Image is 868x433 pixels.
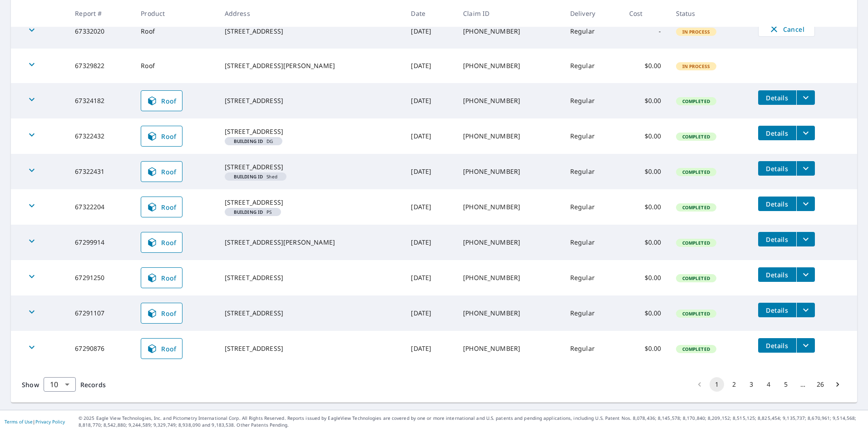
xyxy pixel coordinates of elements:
[764,164,791,173] span: Details
[563,295,622,331] td: Regular
[758,267,796,282] button: detailsBtn-67291250
[710,377,724,392] button: page 1
[744,377,759,392] button: Go to page 3
[133,49,217,83] td: Roof
[68,83,133,118] td: 67324182
[764,341,791,350] span: Details
[225,96,397,105] div: [STREET_ADDRESS]
[830,377,845,392] button: Go to next page
[225,198,397,207] div: [STREET_ADDRESS]
[563,83,622,118] td: Regular
[677,63,716,69] span: In Process
[758,303,796,317] button: detailsBtn-67291107
[147,131,177,142] span: Roof
[44,372,76,397] div: 10
[622,49,669,83] td: $0.00
[758,21,815,37] button: Cancel
[622,14,669,49] td: -
[404,14,456,49] td: [DATE]
[147,95,177,106] span: Roof
[234,174,263,179] em: Building ID
[404,118,456,154] td: [DATE]
[622,154,669,189] td: $0.00
[563,331,622,366] td: Regular
[758,197,796,211] button: detailsBtn-67322204
[141,232,182,253] a: Roof
[796,338,815,353] button: filesDropdownBtn-67290876
[758,338,796,353] button: detailsBtn-67290876
[796,267,815,282] button: filesDropdownBtn-67291250
[677,29,716,35] span: In Process
[225,273,397,282] div: [STREET_ADDRESS]
[68,189,133,225] td: 67322204
[228,139,279,143] span: DG
[622,331,669,366] td: $0.00
[758,126,796,140] button: detailsBtn-67322432
[141,161,182,182] a: Roof
[225,162,397,172] div: [STREET_ADDRESS]
[5,419,65,424] p: |
[68,49,133,83] td: 67329822
[404,331,456,366] td: [DATE]
[813,377,828,392] button: Go to page 26
[758,90,796,105] button: detailsBtn-67324182
[225,61,397,70] div: [STREET_ADDRESS][PERSON_NAME]
[456,154,563,189] td: [PHONE_NUMBER]
[764,306,791,315] span: Details
[563,49,622,83] td: Regular
[622,225,669,260] td: $0.00
[147,237,177,248] span: Roof
[758,161,796,176] button: detailsBtn-67322431
[677,310,715,317] span: Completed
[79,415,863,428] p: © 2025 Eagle View Technologies, Inc. and Pictometry International Corp. All Rights Reserved. Repo...
[796,232,815,246] button: filesDropdownBtn-67299914
[691,377,846,392] nav: pagination navigation
[456,14,563,49] td: [PHONE_NUMBER]
[68,295,133,331] td: 67291107
[764,129,791,138] span: Details
[677,240,715,246] span: Completed
[456,83,563,118] td: [PHONE_NUMBER]
[677,169,715,175] span: Completed
[622,295,669,331] td: $0.00
[677,275,715,281] span: Completed
[563,118,622,154] td: Regular
[764,200,791,208] span: Details
[141,303,182,324] a: Roof
[677,133,715,140] span: Completed
[68,14,133,49] td: 67332020
[234,210,263,214] em: Building ID
[68,118,133,154] td: 67322432
[563,14,622,49] td: Regular
[796,90,815,105] button: filesDropdownBtn-67324182
[456,225,563,260] td: [PHONE_NUMBER]
[404,189,456,225] td: [DATE]
[404,83,456,118] td: [DATE]
[44,377,76,392] div: Show 10 records
[764,271,791,279] span: Details
[622,260,669,295] td: $0.00
[68,154,133,189] td: 67322431
[563,260,622,295] td: Regular
[456,49,563,83] td: [PHONE_NUMBER]
[758,232,796,246] button: detailsBtn-67299914
[141,126,182,147] a: Roof
[225,27,397,36] div: [STREET_ADDRESS]
[563,189,622,225] td: Regular
[147,272,177,283] span: Roof
[404,49,456,83] td: [DATE]
[677,204,715,211] span: Completed
[35,418,65,425] a: Privacy Policy
[147,202,177,212] span: Roof
[147,343,177,354] span: Roof
[677,98,715,104] span: Completed
[796,303,815,317] button: filesDropdownBtn-67291107
[761,377,776,392] button: Go to page 4
[768,24,805,34] span: Cancel
[404,295,456,331] td: [DATE]
[796,380,810,389] div: …
[141,267,182,288] a: Roof
[456,260,563,295] td: [PHONE_NUMBER]
[225,127,397,136] div: [STREET_ADDRESS]
[234,139,263,143] em: Building ID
